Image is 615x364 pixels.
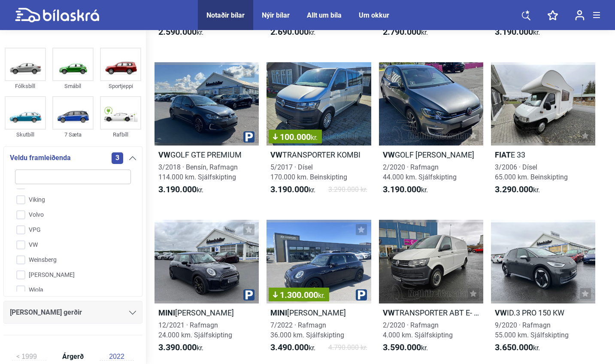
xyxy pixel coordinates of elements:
h2: TRANSPORTER KOMBI [267,150,371,160]
b: 2.690.000 [270,27,309,37]
span: kr. [158,343,203,353]
a: 100.000kr.VWTRANSPORTER KOMBI5/2017 · Dísel170.000 km. Beinskipting3.190.000kr.3.290.000 kr. [267,62,371,203]
h2: GOLF GTE PREMIUM [155,150,259,160]
span: 3 [112,152,123,164]
span: 1.300.000 [273,291,325,299]
a: 1.300.000kr.Mini[PERSON_NAME]7/2022 · Rafmagn36.000 km. Sjálfskipting3.490.000kr.4.790.000 kr. [267,220,371,361]
span: 7/2022 · Rafmagn 36.000 km. Sjálfskipting [270,321,344,339]
span: kr. [270,343,315,353]
span: 3/2006 · Dísel 65.000 km. Beinskipting [495,163,568,181]
b: VW [270,150,282,159]
b: VW [495,308,507,317]
a: FiatE 333/2006 · Dísel65.000 km. Beinskipting3.290.000kr. [491,62,595,203]
span: kr. [495,185,540,195]
b: 3.190.000 [383,184,421,194]
span: kr. [495,343,540,353]
b: 3.490.000 [270,342,309,352]
div: Rafbíll [100,130,141,140]
div: Skutbíll [5,130,46,140]
a: Mini[PERSON_NAME]12/2021 · Rafmagn24.000 km. Sjálfskipting3.390.000kr. [155,220,259,361]
a: Um okkur [359,11,389,19]
img: user-login.svg [575,10,585,21]
a: Allt um bíla [307,11,342,19]
a: Nýir bílar [262,11,290,19]
span: 2/2020 · Rafmagn 44.000 km. Sjálfskipting [383,163,457,181]
h2: [PERSON_NAME] [155,308,259,318]
b: 3.190.000 [270,184,309,194]
b: Fiat [495,150,511,159]
div: Fólksbíll [5,81,46,91]
span: kr. [318,291,325,300]
a: VWID.3 PRO 150 KW9/2020 · Rafmagn55.000 km. Sjálfskipting3.650.000kr. [491,220,595,361]
b: Mini [158,308,175,317]
h2: [PERSON_NAME] [267,308,371,318]
span: [PERSON_NAME] gerðir [10,306,82,318]
span: 3/2018 · Bensín, Rafmagn 114.000 km. Sjálfskipting [158,163,238,181]
span: kr. [383,185,428,195]
span: 4.790.000 kr. [328,343,367,353]
b: VW [158,150,170,159]
a: VWTRANSPORTER ABT E- T6 L2H12/2020 · Rafmagn4.000 km. Sjálfskipting3.590.000kr. [379,220,483,361]
b: 2.790.000 [383,27,421,37]
b: 3.190.000 [158,184,197,194]
b: 3.650.000 [495,342,533,352]
a: VWGOLF GTE PREMIUM3/2018 · Bensín, Rafmagn114.000 km. Sjálfskipting3.190.000kr. [155,62,259,203]
span: Árgerð [60,353,86,360]
span: 100.000 [273,133,318,141]
span: kr. [311,133,318,142]
span: kr. [158,27,203,37]
div: Sportjeppi [100,81,141,91]
b: 3.290.000 [495,184,533,194]
span: kr. [383,343,428,353]
h2: TRANSPORTER ABT E- T6 L2H1 [379,308,483,318]
a: Notaðir bílar [206,11,245,19]
b: 3.390.000 [158,342,197,352]
a: VWGOLF [PERSON_NAME]2/2020 · Rafmagn44.000 km. Sjálfskipting3.190.000kr. [379,62,483,203]
span: 9/2020 · Rafmagn 55.000 km. Sjálfskipting [495,321,569,339]
b: VW [383,308,395,317]
b: 2.590.000 [158,27,197,37]
span: kr. [383,27,428,37]
h2: GOLF [PERSON_NAME] [379,150,483,160]
span: 2/2020 · Rafmagn 4.000 km. Sjálfskipting [383,321,453,339]
h2: ID.3 PRO 150 KW [491,308,595,318]
div: Smábíl [52,81,94,91]
img: parking.png [243,289,254,300]
span: kr. [270,185,315,195]
span: 3.290.000 kr. [328,185,367,195]
b: VW [383,150,395,159]
div: 7 Sæta [52,130,94,140]
span: Veldu framleiðenda [10,152,71,164]
img: parking.png [243,131,254,143]
b: 3.590.000 [383,342,421,352]
span: kr. [495,27,540,37]
span: 5/2017 · Dísel 170.000 km. Beinskipting [270,163,347,181]
b: Mini [270,308,287,317]
h2: E 33 [491,150,595,160]
b: 3.190.000 [495,27,533,37]
span: kr. [158,185,203,195]
img: parking.png [356,289,367,300]
span: 12/2021 · Rafmagn 24.000 km. Sjálfskipting [158,321,232,339]
span: kr. [270,27,315,37]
